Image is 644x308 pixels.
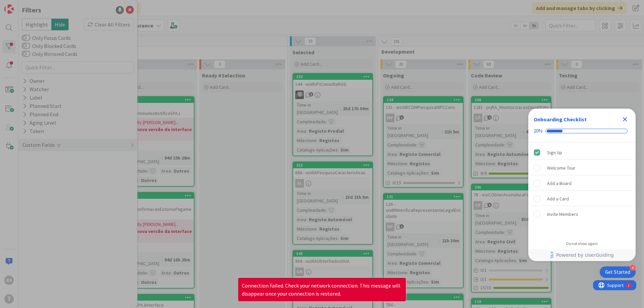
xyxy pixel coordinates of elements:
div: Connection Failed. Check your network connection. This message will disappear once your connectio... [238,278,406,301]
div: Welcome Tour is incomplete. [531,161,633,175]
div: Footer [528,249,636,261]
div: Add a Board [547,179,572,187]
div: Add a Card is incomplete. [531,191,633,206]
div: Checklist items [528,142,636,237]
div: Invite Members [547,210,578,218]
div: Invite Members is incomplete. [531,207,633,222]
span: Support [14,1,31,9]
div: Close Checklist [620,114,630,125]
div: Sign Up [547,148,562,157]
div: Checklist progress: 20% [534,128,630,134]
div: 4 [630,265,636,271]
div: Add a Card [547,195,569,203]
div: Welcome Tour [547,164,576,172]
div: 1 [35,3,37,8]
div: Add a Board is incomplete. [531,176,633,191]
div: Do not show again [566,241,598,246]
div: Open Get Started checklist, remaining modules: 4 [600,266,636,278]
div: Sign Up is complete. [531,145,633,160]
span: Powered by UserGuiding [556,251,614,259]
div: Checklist Container [528,109,636,261]
div: Get Started [605,269,630,275]
div: Onboarding Checklist [534,115,587,123]
a: Powered by UserGuiding [532,249,632,261]
div: 20% [534,128,543,134]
